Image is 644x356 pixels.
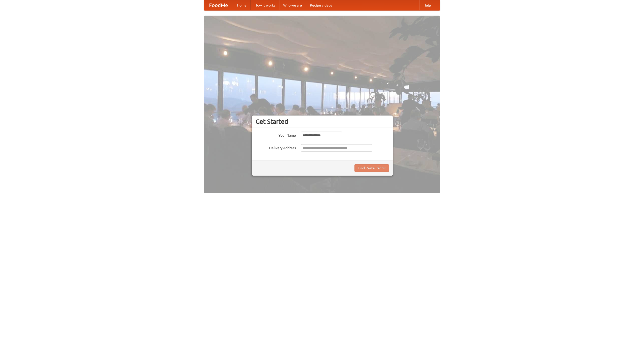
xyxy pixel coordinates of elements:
a: Recipe videos [306,0,336,10]
h3: Get Started [256,118,389,125]
a: How it works [251,0,279,10]
a: Home [233,0,251,10]
label: Delivery Address [256,144,296,150]
a: Help [419,0,435,10]
a: Who we are [279,0,306,10]
label: Your Name [256,132,296,138]
button: Find Restaurants! [354,164,389,172]
a: FoodMe [204,0,233,10]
